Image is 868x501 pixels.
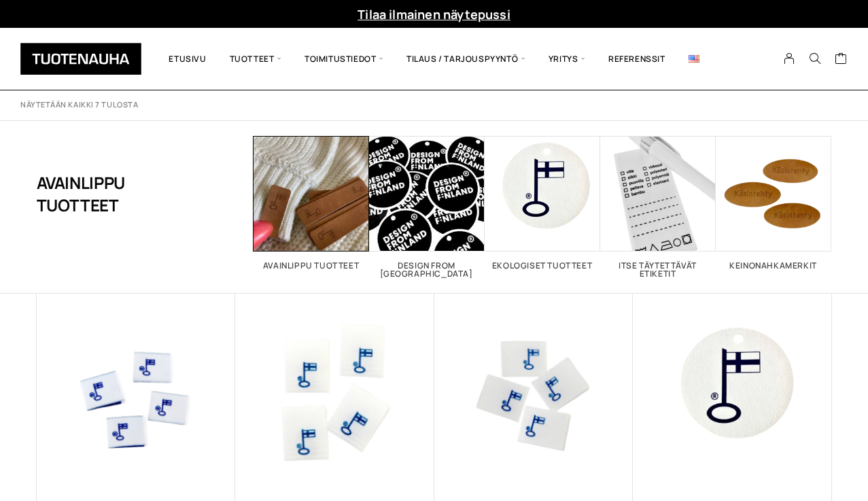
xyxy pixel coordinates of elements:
[802,52,828,65] button: Search
[537,38,597,80] span: Yritys
[254,262,369,270] h2: Avainlippu tuotteet
[600,262,716,278] h2: Itse täytettävät etiketit
[157,38,218,80] a: Etusivu
[20,43,141,75] img: Tuotenauha Oy
[218,38,293,80] span: Tuotteet
[369,262,485,278] h2: Design From [GEOGRAPHIC_DATA]
[485,262,600,270] h2: Ekologiset tuotteet
[395,38,537,80] span: Tilaus / Tarjouspyyntö
[369,136,485,278] a: Visit product category Design From Finland
[358,6,510,22] a: Tilaa ilmainen näytepussi
[716,136,831,270] a: Visit product category Keinonahkamerkit
[716,262,831,270] h2: Keinonahkamerkit
[254,136,369,270] a: Visit product category Avainlippu tuotteet
[776,52,803,65] a: My Account
[600,136,716,278] a: Visit product category Itse täytettävät etiketit
[597,38,677,80] a: Referenssit
[37,136,186,252] h1: Avainlippu tuotteet
[485,136,600,270] a: Visit product category Ekologiset tuotteet
[293,38,395,80] span: Toimitustiedot
[20,100,138,110] p: Näytetään kaikki 7 tulosta
[835,52,848,68] a: Cart
[689,55,699,63] img: English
